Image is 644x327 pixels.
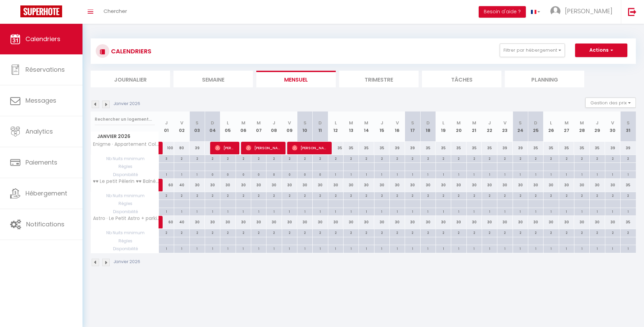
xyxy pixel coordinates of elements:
div: 30 [374,216,389,228]
div: 2 [359,192,374,199]
abbr: V [288,120,291,126]
th: 06 [236,111,251,142]
div: 1 [344,208,358,214]
abbr: M [257,120,261,126]
div: 2 [174,192,189,199]
div: 39 [513,142,528,154]
div: 1 [297,208,312,214]
div: 30 [482,179,497,191]
abbr: L [335,120,337,126]
div: 2 [421,192,436,199]
div: 1 [544,171,558,177]
div: 2 [590,192,605,199]
th: 26 [544,111,559,142]
div: 30 [405,216,420,228]
th: 21 [466,111,482,142]
div: 1 [482,208,497,214]
div: 2 [605,192,620,199]
div: 1 [451,171,466,177]
div: 40 [174,179,189,191]
div: 2 [266,192,281,199]
div: 30 [282,216,297,228]
abbr: L [227,120,229,126]
div: 2 [544,192,558,199]
div: 30 [297,179,312,191]
div: 2 [590,155,605,161]
span: Paiements [25,158,57,167]
th: 07 [251,111,266,142]
div: 30 [343,216,358,228]
div: 2 [236,192,251,199]
div: 2 [220,155,235,161]
div: 1 [390,171,405,177]
span: Règles [91,163,159,170]
div: 35 [343,142,358,154]
div: 1 [574,171,589,177]
div: 1 [621,208,636,214]
li: Trimestre [339,71,419,87]
span: Notifications [26,220,65,228]
abbr: M [457,120,461,126]
div: 30 [528,179,543,191]
span: Calendriers [25,35,60,43]
input: Rechercher un logement... [95,113,155,125]
div: 1 [559,171,574,177]
span: [PERSON_NAME] [565,7,612,15]
div: 0 [251,171,266,177]
span: Réservations [25,65,65,74]
th: 11 [313,111,328,142]
abbr: L [442,120,444,126]
img: Super Booking [20,5,62,17]
div: 30 [451,179,466,191]
div: 30 [313,216,328,228]
div: 30 [497,179,513,191]
div: 0 [266,171,281,177]
div: 1 [421,171,436,177]
th: 08 [266,111,282,142]
th: 28 [574,111,589,142]
div: 30 [436,179,451,191]
div: 2 [328,155,343,161]
div: 35 [559,142,574,154]
th: 30 [605,111,620,142]
abbr: S [411,120,414,126]
div: 2 [297,192,312,199]
span: ♥♥ Le petit Pèlerin ♥♥ Balnéo+parking ♥♥ Cozy ♥♥ [92,179,160,184]
div: 2 [436,192,451,199]
div: 30 [389,179,405,191]
div: 1 [205,208,220,214]
div: 1 [528,171,543,177]
div: 2 [390,155,405,161]
div: 1 [374,171,389,177]
img: logout [628,7,637,16]
abbr: V [396,120,399,126]
div: 2 [405,155,420,161]
th: 01 [159,111,174,142]
div: 2 [467,155,482,161]
div: 1 [236,208,251,214]
div: 30 [590,179,605,191]
div: 1 [590,208,605,214]
div: 1 [344,171,358,177]
div: 1 [159,208,174,214]
div: 2 [528,192,543,199]
th: 05 [220,111,236,142]
div: 1 [513,208,528,214]
span: Disponibilité [91,171,159,178]
div: 0 [220,171,235,177]
div: 2 [190,192,205,199]
abbr: J [165,120,168,126]
div: 30 [282,179,297,191]
div: 2 [282,155,297,161]
div: 1 [359,208,374,214]
div: 1 [436,171,451,177]
abbr: L [550,120,552,126]
div: 35 [528,142,543,154]
div: 30 [189,216,205,228]
div: 30 [251,179,266,191]
div: 30 [389,216,405,228]
div: 35 [420,142,436,154]
div: 30 [266,179,282,191]
div: 30 [436,216,451,228]
div: 2 [559,192,574,199]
